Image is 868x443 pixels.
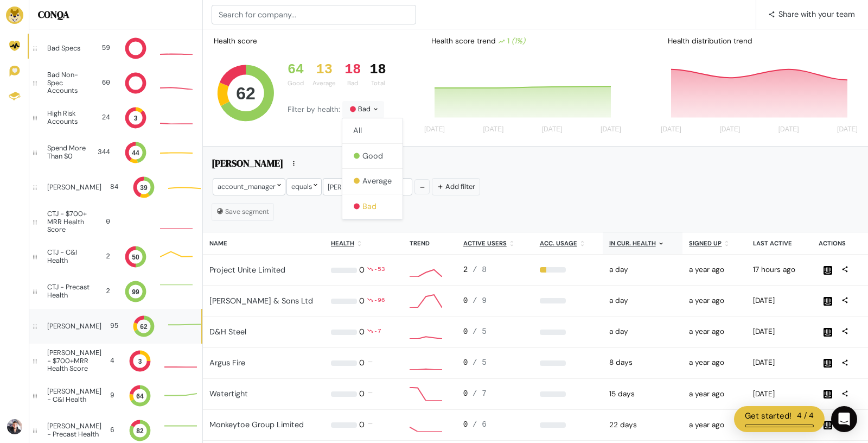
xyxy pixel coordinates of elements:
span: / 9 [473,296,487,305]
tspan: [DATE] [719,125,740,133]
button: All [342,118,403,144]
div: [PERSON_NAME] [47,322,101,330]
div: Good [288,79,304,88]
div: 2025-09-29 12:00am [609,264,676,275]
div: 0 [359,264,365,276]
button: Average [342,169,403,194]
tspan: [DATE] [661,125,681,133]
th: Actions [812,232,868,255]
div: 2024-05-15 01:19pm [689,264,739,275]
div: 0 [359,388,365,400]
div: 2024-06-11 02:21pm [689,420,739,431]
span: / 5 [473,327,487,336]
a: [PERSON_NAME] 84 39 [29,170,202,205]
button: Add filter [432,178,480,195]
div: 0% [540,422,596,428]
div: 2025-09-29 12:00am [609,326,676,337]
a: Argus Fire [209,358,245,368]
div: Spend More Than $0 [47,144,89,160]
tspan: [DATE] [483,125,503,133]
div: 0 [359,326,365,338]
a: Spend More Than $0 344 44 [29,135,202,170]
div: Health score trend [423,31,627,51]
div: -7 [374,326,381,338]
div: 4 / 4 [797,410,814,422]
div: CTJ - C&I Health [47,249,88,264]
div: Bad [344,79,361,88]
span: Filter by health: [288,105,342,114]
div: 0 [463,357,527,369]
img: Avatar [7,419,22,434]
div: 0 [463,388,527,400]
div: 9 [110,390,114,401]
div: 0 [359,419,365,431]
a: Monkeytoe Group Limited [209,420,304,429]
a: Project Unite Limited [209,265,285,275]
img: Brand [6,7,23,24]
div: 2025-09-29 12:00am [609,295,676,306]
div: Total [369,79,386,88]
u: Health [331,239,354,247]
div: [PERSON_NAME] - C&I Health [47,388,101,403]
div: Get started! [745,410,792,422]
div: 2024-05-15 01:21pm [689,389,739,400]
div: [PERSON_NAME] - Precast Health [47,422,101,438]
div: 2025-09-24 09:54am [753,326,806,337]
div: [PERSON_NAME] - $700+MRR Health Score [47,349,101,372]
button: Save segment [212,203,274,220]
span: / 6 [473,420,487,429]
div: 0 [463,326,527,338]
h5: [PERSON_NAME] [212,157,283,173]
div: 64 [288,62,304,78]
div: 25% [540,267,596,273]
a: High Risk Accounts 24 3 [29,100,202,135]
div: 59 [93,43,110,53]
tspan: [DATE] [424,125,445,133]
div: Average [312,79,336,88]
div: 344 [98,147,110,157]
div: 2025-09-15 12:00am [609,389,676,400]
div: 2025-09-16 09:38am [753,389,806,400]
div: 13 [312,62,336,78]
div: 2024-05-31 07:57am [689,295,739,306]
span: / 8 [473,265,487,274]
div: 2 [463,264,527,276]
div: 18 [369,62,386,78]
div: Bad Non-Spec Accounts [47,71,92,94]
i: (1%) [512,36,525,46]
div: 2025-09-29 03:58pm [753,264,806,275]
div: 0% [540,391,596,397]
a: CTJ - Precast Health 2 99 [29,274,202,309]
u: Signed up [689,239,722,247]
div: Bad Specs [47,45,84,52]
a: [PERSON_NAME] 95 62 [29,309,202,344]
u: Active users [463,239,507,247]
tspan: [DATE] [542,125,563,133]
button: Good [342,144,403,169]
div: 0% [540,360,596,366]
div: 6 [110,425,114,435]
a: [PERSON_NAME] - $700+MRR Health Score 4 3 [29,344,202,378]
a: Watertight [209,389,248,398]
tspan: [DATE] [601,125,621,133]
h5: CONQA [38,9,194,21]
div: Health score [212,34,259,49]
div: 60 [100,78,110,88]
div: 0 [463,419,527,431]
div: [PERSON_NAME] [47,183,101,191]
div: 0 [102,217,110,227]
div: Health distribution trend [659,31,864,51]
div: 18 [344,62,361,78]
div: 95 [110,321,118,331]
div: -53 [374,264,385,276]
div: 2 [97,251,110,262]
div: 4 [110,356,114,366]
div: Open Intercom Messenger [831,406,857,432]
div: 2025-09-25 11:52am [753,357,806,368]
th: Name [203,232,324,255]
div: 2025-09-08 12:00am [609,420,676,431]
div: 2024-05-15 01:22pm [689,326,739,337]
tspan: [DATE] [837,125,858,133]
span: / 5 [473,358,487,367]
div: 0% [540,330,596,335]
